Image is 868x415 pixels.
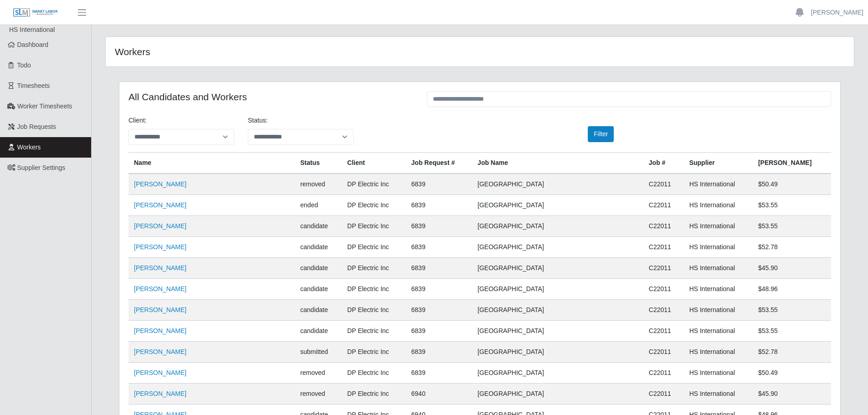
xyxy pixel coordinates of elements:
td: [GEOGRAPHIC_DATA] [472,342,643,363]
td: C22011 [643,342,684,363]
a: [PERSON_NAME] [134,285,186,292]
th: Client [342,153,406,174]
td: [GEOGRAPHIC_DATA] [472,279,643,300]
td: DP Electric Inc [342,279,406,300]
a: [PERSON_NAME] [134,243,186,251]
a: [PERSON_NAME] [134,369,186,376]
td: removed [295,384,342,405]
td: HS International [684,321,753,342]
td: candidate [295,279,342,300]
td: [GEOGRAPHIC_DATA] [472,300,643,321]
th: Job # [643,153,684,174]
td: candidate [295,321,342,342]
a: [PERSON_NAME] [134,222,186,230]
a: [PERSON_NAME] [134,327,186,334]
td: DP Electric Inc [342,216,406,237]
span: Timesheets [17,82,50,89]
td: 6839 [406,342,473,363]
td: $48.96 [753,279,831,300]
td: 6839 [406,195,473,216]
img: SLM Logo [13,8,58,18]
td: removed [295,174,342,195]
span: HS International [9,26,55,33]
a: [PERSON_NAME] [134,201,186,209]
td: C22011 [643,258,684,279]
td: candidate [295,258,342,279]
td: C22011 [643,300,684,321]
td: HS International [684,195,753,216]
td: [GEOGRAPHIC_DATA] [472,363,643,384]
td: $53.55 [753,321,831,342]
a: [PERSON_NAME] [134,264,186,272]
td: $45.90 [753,258,831,279]
th: Status [295,153,342,174]
td: $50.49 [753,174,831,195]
td: $50.49 [753,363,831,384]
th: Job Name [472,153,643,174]
td: C22011 [643,195,684,216]
td: HS International [684,258,753,279]
td: DP Electric Inc [342,258,406,279]
td: C22011 [643,321,684,342]
td: 6839 [406,216,473,237]
td: $53.55 [753,195,831,216]
td: 6839 [406,279,473,300]
td: DP Electric Inc [342,237,406,258]
span: Supplier Settings [17,164,66,171]
td: candidate [295,216,342,237]
td: 6839 [406,300,473,321]
td: submitted [295,342,342,363]
td: HS International [684,279,753,300]
td: DP Electric Inc [342,195,406,216]
td: [GEOGRAPHIC_DATA] [472,258,643,279]
th: [PERSON_NAME] [753,153,831,174]
td: [GEOGRAPHIC_DATA] [472,237,643,258]
td: [GEOGRAPHIC_DATA] [472,216,643,237]
td: DP Electric Inc [342,174,406,195]
td: 6839 [406,258,473,279]
td: C22011 [643,279,684,300]
td: DP Electric Inc [342,300,406,321]
td: [GEOGRAPHIC_DATA] [472,384,643,405]
td: 6839 [406,237,473,258]
td: $52.78 [753,342,831,363]
th: Name [128,153,295,174]
td: 6839 [406,174,473,195]
td: ended [295,195,342,216]
span: Workers [17,143,41,151]
td: candidate [295,300,342,321]
h4: Workers [115,46,411,57]
a: [PERSON_NAME] [134,390,186,397]
td: C22011 [643,384,684,405]
td: DP Electric Inc [342,384,406,405]
a: [PERSON_NAME] [811,8,863,17]
a: [PERSON_NAME] [134,306,186,313]
td: 6839 [406,363,473,384]
td: $52.78 [753,237,831,258]
td: C22011 [643,237,684,258]
th: Supplier [684,153,753,174]
td: C22011 [643,174,684,195]
td: HS International [684,342,753,363]
td: DP Electric Inc [342,342,406,363]
a: [PERSON_NAME] [134,180,186,188]
span: Todo [17,61,31,69]
td: C22011 [643,363,684,384]
label: Client: [128,116,147,125]
td: $53.55 [753,300,831,321]
td: DP Electric Inc [342,363,406,384]
td: DP Electric Inc [342,321,406,342]
td: 6940 [406,384,473,405]
h4: All Candidates and Workers [128,91,413,102]
label: Status: [248,116,268,125]
span: Worker Timesheets [17,102,72,110]
td: [GEOGRAPHIC_DATA] [472,321,643,342]
td: HS International [684,384,753,405]
td: candidate [295,237,342,258]
td: [GEOGRAPHIC_DATA] [472,195,643,216]
td: HS International [684,216,753,237]
a: [PERSON_NAME] [134,348,186,355]
td: HS International [684,237,753,258]
button: Filter [588,126,614,142]
td: 6839 [406,321,473,342]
